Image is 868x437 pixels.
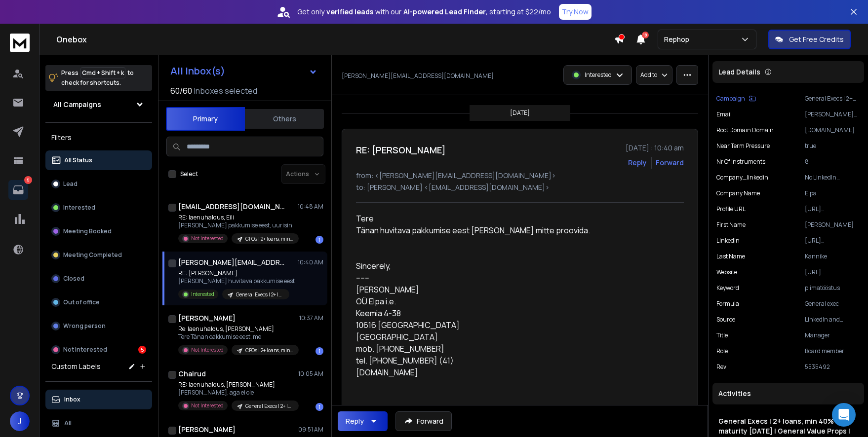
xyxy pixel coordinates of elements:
p: Lead Details [718,67,760,77]
button: All [45,413,152,433]
h3: Filters [45,131,152,145]
p: Rephop [664,35,693,44]
div: Reply [346,416,364,426]
p: Meeting Booked [63,227,112,235]
p: Not Interested [63,346,107,354]
p: Keyword [716,284,739,292]
p: All [64,419,72,427]
p: Email [716,110,732,118]
p: [PERSON_NAME] pakkumise eest, uurisin [178,221,297,229]
button: Forward [395,411,452,431]
p: General Execs | 2+ loans, min 40% maturity [DATE] | General Value Props | [DATE] [245,402,293,410]
img: logo [10,34,30,52]
p: CFOs | 2+ loans, min 40% maturity [DATE] | All value props | 1contact | [DATE] [245,347,293,354]
p: true [805,142,860,150]
button: Try Now [559,4,592,20]
p: Closed [63,275,84,283]
p: General Execs | 2+ loans, min 40% maturity [DATE] | General Value Props | [DATE] [805,95,860,103]
p: [URL][DOMAIN_NAME] [805,205,860,213]
p: 8 [805,158,860,166]
p: [URL][DOMAIN_NAME][PERSON_NAME] [805,237,860,245]
p: Profile URL [716,205,746,213]
p: CFOs | 2+ loans, min 40% maturity [DATE] | All value props | 1contact | [DATE] [245,235,293,243]
p: Source [716,316,735,324]
p: Meeting Completed [63,251,122,259]
p: Manager [805,331,860,339]
button: Out of office [45,292,152,312]
button: Lead [45,174,152,194]
p: to: [PERSON_NAME] <[EMAIL_ADDRESS][DOMAIN_NAME]> [356,182,684,192]
p: Out of office [63,298,100,306]
p: company_linkedin [716,174,768,182]
p: Near Term Pressure [716,142,770,150]
p: General exec [805,300,860,308]
p: piimatööstus [805,284,860,292]
button: J [10,411,30,431]
p: All Status [64,156,92,164]
p: [PERSON_NAME][EMAIL_ADDRESS][DOMAIN_NAME] [342,72,494,80]
p: Add to [640,71,657,79]
p: General Execs | 2+ loans, min 40% maturity [DATE] | General Value Props | [DATE] [236,291,283,298]
div: Forward [656,158,684,168]
h1: All Campaigns [53,100,101,109]
p: RE: laenuhaldus, [PERSON_NAME] [178,381,297,389]
p: linkedin [716,237,740,245]
p: Board member [805,347,860,355]
h3: Custom Labels [51,362,101,371]
p: [DATE] : 10:40 am [626,143,684,153]
p: No LinkedIn company page found [805,174,860,182]
p: Rev [716,363,726,371]
h1: All Inbox(s) [170,66,225,76]
button: Others [245,108,324,130]
label: Select [180,170,198,178]
p: Interested [585,71,612,79]
button: Primary [166,107,245,131]
p: Try Now [562,7,589,17]
p: 10:37 AM [299,314,323,322]
p: RE: [PERSON_NAME] [178,269,295,277]
p: website [716,268,737,276]
p: Not Interested [191,346,224,354]
p: [DOMAIN_NAME] [805,126,860,134]
p: Get Free Credits [789,35,844,44]
p: Wrong person [63,322,106,330]
p: First Name [716,221,746,229]
h1: Onebox [56,34,614,45]
p: [DATE] [510,109,530,117]
span: 60 / 60 [170,85,192,97]
p: Kannike [805,253,860,260]
p: LinkedIn and company email contact [805,316,860,324]
p: 10:40 AM [298,258,323,266]
p: Interested [191,291,214,298]
button: Campaign [716,95,756,103]
h1: RE: [PERSON_NAME] [356,143,446,157]
h1: Chairud [178,369,206,379]
p: [PERSON_NAME] [805,221,860,229]
p: Interested [63,204,95,212]
div: 5 [138,346,146,354]
h1: [PERSON_NAME][EMAIL_ADDRESS][DOMAIN_NAME] [178,257,287,267]
p: Get only with our starting at $22/mo [297,7,551,17]
button: All Inbox(s) [162,61,325,81]
h3: Inboxes selected [194,85,257,97]
p: 10:05 AM [298,370,323,378]
button: Reply [628,158,647,168]
p: Not Interested [191,235,224,242]
span: 18 [642,32,649,38]
h1: [PERSON_NAME] [178,313,236,323]
p: title [716,331,728,339]
p: RE: laenuhaldus, Eili [178,214,297,221]
p: Formula [716,300,739,308]
p: Re: laenuhaldus, [PERSON_NAME] [178,325,297,333]
p: 5535492 [805,363,860,371]
button: Reply [338,411,388,431]
div: 1 [316,236,323,244]
button: Meeting Completed [45,245,152,265]
h1: [PERSON_NAME] [178,425,236,435]
p: [PERSON_NAME] huvitava pakkumise eest [178,277,295,285]
div: 1 [316,347,323,355]
button: Get Free Credits [768,30,851,49]
p: [PERSON_NAME], aga ei ole [178,389,297,397]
